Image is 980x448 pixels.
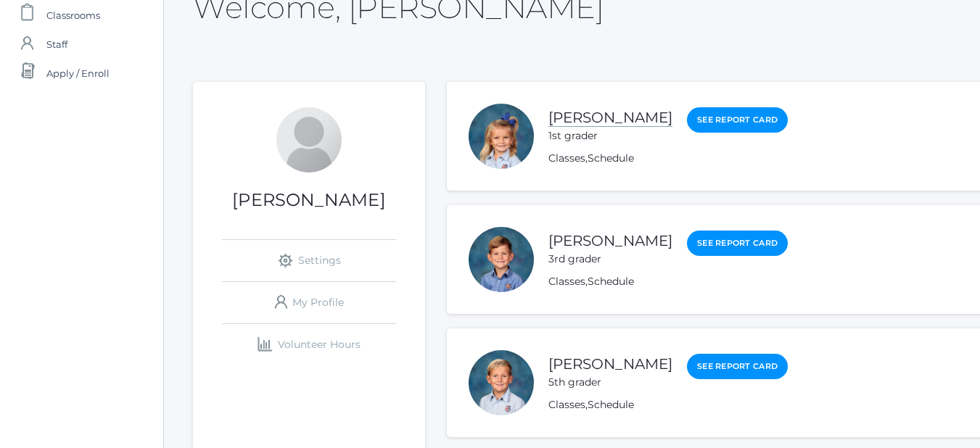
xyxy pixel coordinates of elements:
a: [PERSON_NAME] [548,109,672,127]
a: My Profile [222,282,396,323]
div: 3rd grader [548,252,672,267]
a: [PERSON_NAME] [548,355,672,373]
a: Classes [548,275,585,288]
div: Shiloh Laubacher [469,104,534,169]
div: Dustin Laubacher [469,227,534,292]
div: Johanna Laubacher [276,107,342,173]
a: Volunteer Hours [222,324,396,365]
div: 5th grader [548,375,672,390]
div: , [548,274,788,289]
a: Schedule [588,398,634,411]
div: , [548,397,788,412]
a: See Report Card [687,231,788,256]
a: Settings [222,240,396,281]
div: Peter Laubacher [469,350,534,415]
div: , [548,151,788,166]
span: Classrooms [46,1,100,30]
span: Apply / Enroll [46,59,110,88]
a: Classes [548,398,585,411]
a: See Report Card [687,107,788,133]
div: 1st grader [548,128,672,144]
a: See Report Card [687,354,788,379]
a: Classes [548,152,585,165]
a: Schedule [588,152,634,165]
h1: [PERSON_NAME] [193,191,425,210]
a: Schedule [588,275,634,288]
span: Staff [46,30,67,59]
a: [PERSON_NAME] [548,232,672,249]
